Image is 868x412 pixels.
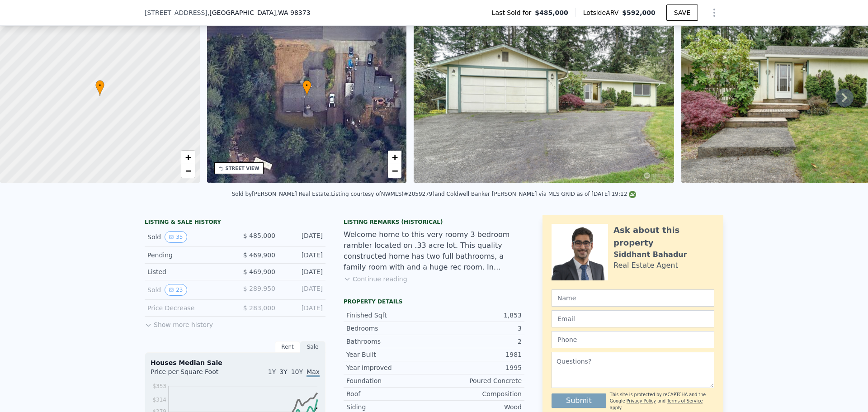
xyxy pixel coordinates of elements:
[147,284,228,296] div: Sold
[392,165,398,176] span: −
[535,8,568,17] span: $485,000
[705,4,723,22] button: Show Options
[434,311,522,320] div: 1,853
[622,9,656,16] span: $592,000
[583,8,622,17] span: Lotside ARV
[388,151,401,164] a: Zoom in
[283,231,323,243] div: [DATE]
[208,8,311,17] span: , [GEOGRAPHIC_DATA]
[185,152,191,163] span: +
[283,267,323,276] div: [DATE]
[392,152,398,163] span: +
[434,363,522,372] div: 1995
[344,229,524,273] div: Welcome home to this very roomy 3 bedroom rambler located on .33 acre lot. This quality construct...
[291,368,303,375] span: 10Y
[552,310,714,327] input: Email
[346,324,434,333] div: Bedrooms
[147,231,228,243] div: Sold
[414,9,674,183] img: Sale: 123130712 Parcel: 100437149
[627,398,656,403] a: Privacy Policy
[243,251,275,259] span: $ 469,900
[145,317,213,329] button: Show more history
[147,303,228,313] div: Price Decrease
[152,383,166,389] tspan: $353
[344,275,407,284] button: Continue reading
[243,232,275,239] span: $ 485,000
[185,165,191,176] span: −
[434,350,522,359] div: 1981
[151,358,320,367] div: Houses Median Sale
[147,267,228,276] div: Listed
[268,368,276,375] span: 1Y
[243,285,275,292] span: $ 289,950
[243,304,275,312] span: $ 283,000
[613,224,714,249] div: Ask about this property
[346,363,434,372] div: Year Improved
[331,191,636,197] div: Listing courtesy of NWMLS (#2059279) and Coldwell Banker [PERSON_NAME] via MLS GRID as of [DATE] ...
[95,80,104,96] div: •
[434,376,522,385] div: Poured Concrete
[666,5,698,21] button: SAVE
[283,303,323,313] div: [DATE]
[346,311,434,320] div: Finished Sqft
[302,80,311,96] div: •
[95,81,104,90] span: •
[434,324,522,333] div: 3
[232,191,331,197] div: Sold by [PERSON_NAME] Real Estate .
[434,389,522,398] div: Composition
[610,392,714,411] div: This site is protected by reCAPTCHA and the Google and apply.
[243,268,275,275] span: $ 469,900
[151,367,235,382] div: Price per Square Foot
[307,368,320,377] span: Max
[388,164,401,178] a: Zoom out
[346,403,434,412] div: Siding
[434,337,522,346] div: 2
[552,331,714,348] input: Phone
[276,9,310,16] span: , WA 98373
[346,376,434,385] div: Foundation
[613,260,678,271] div: Real Estate Agent
[346,350,434,359] div: Year Built
[552,289,714,307] input: Name
[667,398,703,403] a: Terms of Service
[300,341,325,353] div: Sale
[181,151,195,164] a: Zoom in
[165,284,187,296] button: View historical data
[181,164,195,178] a: Zoom out
[346,337,434,346] div: Bathrooms
[613,249,687,260] div: Siddhant Bahadur
[492,8,535,17] span: Last Sold for
[629,191,636,198] img: NWMLS Logo
[552,393,606,408] button: Submit
[165,231,187,243] button: View historical data
[346,389,434,398] div: Roof
[283,284,323,296] div: [DATE]
[283,251,323,260] div: [DATE]
[302,81,311,90] span: •
[275,341,300,353] div: Rent
[434,403,522,412] div: Wood
[344,298,524,305] div: Property details
[145,8,208,17] span: [STREET_ADDRESS]
[147,251,228,260] div: Pending
[344,218,524,226] div: Listing Remarks (Historical)
[145,218,325,227] div: LISTING & SALE HISTORY
[226,165,259,172] div: STREET VIEW
[279,368,287,375] span: 3Y
[152,397,166,403] tspan: $314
